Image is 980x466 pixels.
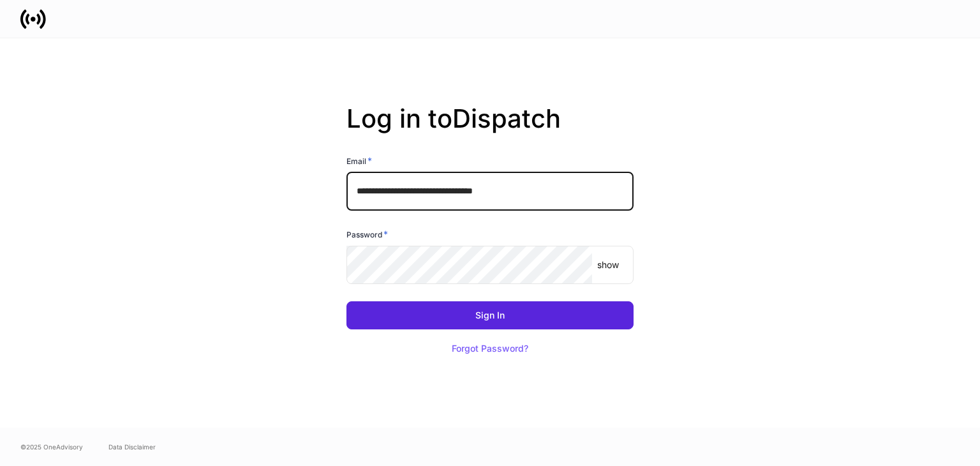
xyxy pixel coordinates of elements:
[108,442,156,452] a: Data Disclaimer
[346,228,388,241] h6: Password
[436,334,544,363] button: Forgot Password?
[452,344,528,353] div: Forgot Password?
[346,154,372,167] h6: Email
[20,442,83,452] span: © 2025 OneAdvisory
[475,311,505,320] div: Sign In
[346,301,634,329] button: Sign In
[597,259,619,271] p: show
[346,103,634,154] h2: Log in to Dispatch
